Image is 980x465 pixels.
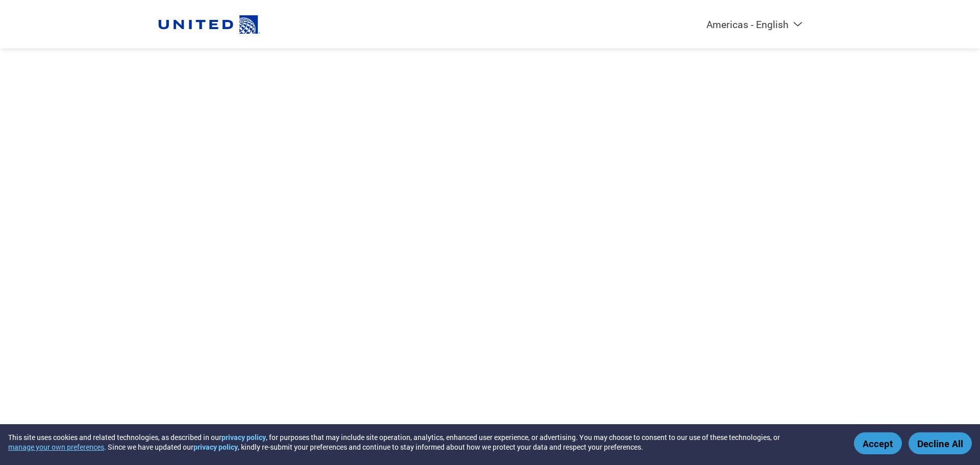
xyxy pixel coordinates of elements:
button: Decline All [909,432,972,454]
button: Accept [854,432,902,454]
a: privacy policy [193,442,238,452]
a: privacy policy [222,432,266,442]
button: manage your own preferences [8,442,104,452]
img: United Airlines [158,10,260,38]
div: This site uses cookies and related technologies, as described in our , for purposes that may incl... [8,432,839,452]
